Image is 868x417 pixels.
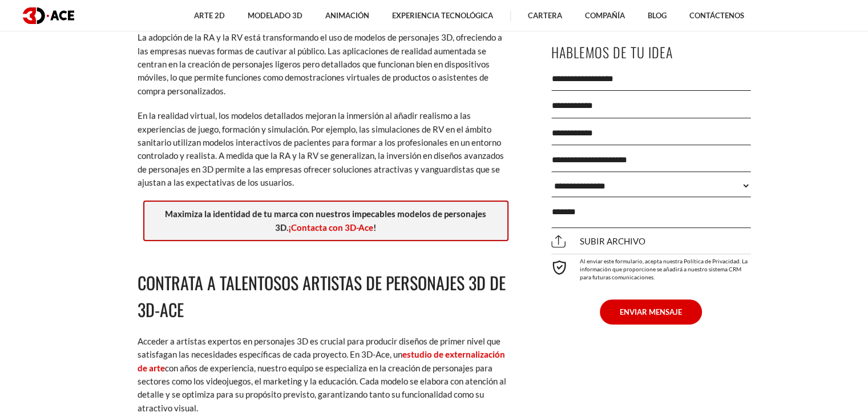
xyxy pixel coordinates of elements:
[392,11,493,20] font: Experiencia tecnológica
[528,11,562,20] font: Cartera
[288,222,373,232] a: ¡Contacta con 3D-Ace
[138,110,504,187] font: En la realidad virtual, los modelos detallados mejoran la inmersión al añadir realismo a las expe...
[138,336,500,359] font: Acceder a artistas expertos en personajes 3D es crucial para producir diseños de primer nivel que...
[325,11,369,20] font: Animación
[580,236,645,247] font: Subir archivo
[23,7,74,24] img: logotipo oscuro
[138,363,506,413] font: con años de experiencia, nuestro equipo se especializa en la creación de personajes para sectores...
[620,307,682,316] font: ENVIAR MENSAJE
[165,209,486,232] font: Maximiza la identidad de tu marca con nuestros impecables modelos de personajes 3D.
[689,11,744,20] font: Contáctenos
[600,299,702,324] button: ENVIAR MENSAJE
[373,222,376,232] font: !
[194,11,225,20] font: Arte 2D
[648,11,667,20] font: Blog
[585,11,625,20] font: Compañía
[580,258,748,280] font: Al enviar este formulario, acepta nuestra Política de Privacidad. La información que proporcione ...
[138,32,502,96] font: La adopción de la RA y la RV está transformando el uso de modelos de personajes 3D, ofreciendo a ...
[138,349,505,372] a: estudio de externalización de arte
[138,270,506,322] font: Contrata a talentosos artistas de personajes 3D de 3D-Ace
[248,11,302,20] font: Modelado 3D
[551,42,673,62] font: Hablemos de tu idea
